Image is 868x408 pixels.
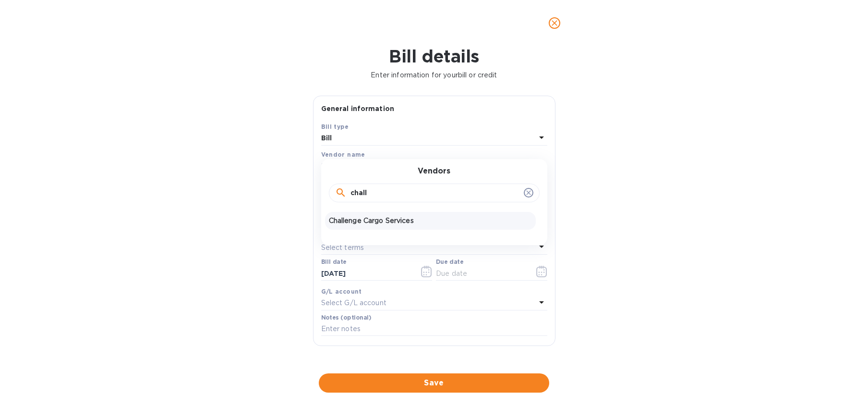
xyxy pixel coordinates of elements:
[319,373,549,393] button: Save
[321,266,412,281] input: Select date
[321,288,362,295] b: G/L account
[321,105,395,112] b: General information
[321,151,365,158] b: Vendor name
[321,123,349,130] b: Bill type
[329,216,532,226] p: Challenge Cargo Services
[543,12,566,35] button: close
[321,161,388,171] p: Select vendor name
[321,134,332,142] b: Bill
[321,243,364,253] p: Select terms
[321,260,347,265] label: Bill date
[326,377,542,389] span: Save
[8,70,860,80] p: Enter information for your bill or credit
[321,322,547,336] input: Enter notes
[321,298,386,308] p: Select G/L account
[317,358,552,367] p: Bill image
[350,186,520,200] input: Search
[436,266,527,281] input: Due date
[8,46,860,66] h1: Bill details
[418,167,450,176] h3: Vendors
[436,260,463,265] label: Due date
[321,315,372,321] label: Notes (optional)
